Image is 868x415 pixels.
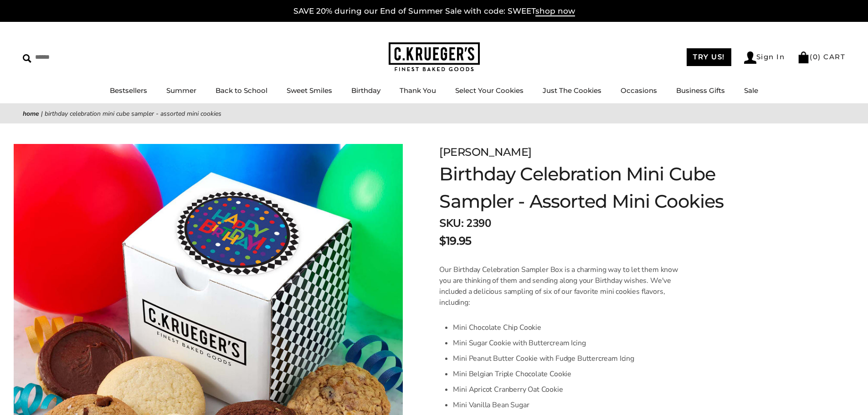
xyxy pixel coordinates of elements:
a: Birthday [351,86,380,95]
img: C.KRUEGER'S [389,42,480,72]
span: 2390 [466,216,491,231]
span: Mini Belgian Triple Chocolate Cookie [453,369,571,379]
a: Sign In [744,51,785,64]
a: Select Your Cookies [455,86,524,95]
span: | [41,109,43,118]
span: Birthday Celebration Mini Cube Sampler - Assorted Mini Cookies [45,109,221,118]
a: SAVE 20% during our End of Summer Sale with code: SWEETshop now [293,6,575,16]
a: Back to School [216,86,267,95]
a: Occasions [621,86,657,95]
h1: Birthday Celebration Mini Cube Sampler - Assorted Mini Cookies [439,160,730,215]
img: Search [23,54,31,63]
a: Sale [744,86,758,95]
a: Thank You [400,86,436,95]
a: Just The Cookies [543,86,601,95]
span: Mini Apricot Cranberry Oat Cookie [453,384,563,395]
a: (0) CART [797,52,845,61]
span: Mini Chocolate Chip Cookie [453,323,541,333]
span: $19.95 [439,233,471,249]
a: Business Gifts [676,86,725,95]
span: shop now [535,6,575,16]
span: Mini Sugar Cookie with Buttercream Icing [453,338,586,348]
a: TRY US! [687,48,731,66]
img: Account [744,51,756,64]
a: Bestsellers [110,86,147,95]
a: Home [23,109,39,118]
strong: SKU: [439,216,463,231]
img: Bag [797,51,810,63]
span: Mini Peanut Butter Cookie with Fudge Buttercream Icing [453,354,634,364]
input: Search [23,50,131,64]
span: 0 [813,52,818,61]
p: Our Birthday Celebration Sampler Box is a charming way to let them know you are thinking of them ... [439,264,688,308]
nav: breadcrumbs [23,108,845,119]
div: [PERSON_NAME] [439,144,730,160]
a: Sweet Smiles [287,86,332,95]
a: Summer [166,86,196,95]
span: Mini Vanilla Bean Sugar [453,400,529,410]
